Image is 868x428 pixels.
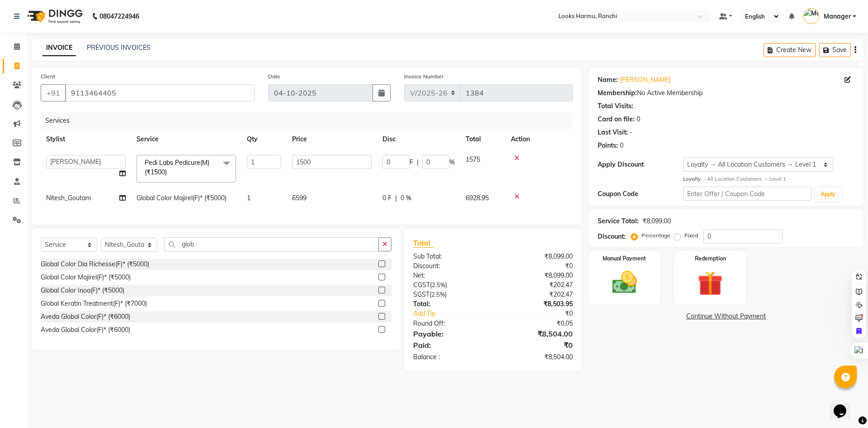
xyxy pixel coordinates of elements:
[683,187,811,201] input: Enter Offer / Coupon Code
[382,193,392,203] span: 0 F
[493,319,579,328] div: ₹0.05
[406,328,493,339] div: Payable:
[41,260,149,269] div: Global Color Dia Richesse(F)* (₹5000)
[683,175,854,183] div: All Location Customers → Level 1
[493,340,579,351] div: ₹0
[377,129,460,149] th: Disc
[292,194,307,202] span: 6599
[42,112,580,129] div: Services
[395,193,397,203] span: |
[466,155,480,164] span: 1575
[247,194,250,202] span: 1
[41,84,66,101] button: +91
[803,8,819,24] img: Manager
[493,271,579,280] div: ₹8,099.00
[466,194,489,202] span: 6928.95
[598,128,628,137] div: Last Visit:
[598,75,618,85] div: Name:
[41,273,131,282] div: Global Color Majirel(F)* (₹5000)
[406,340,493,351] div: Paid:
[637,115,640,124] div: 0
[695,255,726,263] label: Redemption
[65,84,255,101] input: Search by Name/Mobile/Email/Code
[432,281,445,289] span: 2.5%
[620,75,670,85] a: [PERSON_NAME]
[493,261,579,271] div: ₹0
[598,88,854,98] div: No Active Membership
[431,291,445,298] span: 2.5%
[642,216,671,226] div: ₹8,099.00
[830,392,859,419] iframe: chat widget
[598,216,639,226] div: Service Total:
[406,299,493,309] div: Total:
[99,4,139,29] b: 08047224946
[604,268,645,297] img: _cash.svg
[417,158,419,167] span: |
[406,280,493,290] div: ( )
[620,141,623,150] div: 0
[690,268,731,299] img: _gift.svg
[41,72,55,81] label: Client
[406,290,493,299] div: ( )
[137,194,226,202] span: Global Color Majirel(F)* (₹5000)
[401,193,411,203] span: 0 %
[41,129,131,149] th: Stylist
[598,141,618,150] div: Points:
[683,176,707,182] strong: Loyalty →
[413,238,434,248] span: Total
[598,189,683,199] div: Coupon Code
[493,352,579,362] div: ₹8,504.00
[598,160,683,169] div: Apply Discount
[241,129,287,149] th: Qty
[87,43,151,52] a: PREVIOUS INVOICES
[493,280,579,290] div: ₹202.47
[684,231,698,240] label: Fixed
[493,252,579,261] div: ₹8,099.00
[268,72,280,81] label: Date
[41,299,147,308] div: Global Keratin Treatment(F)* (₹7000)
[642,231,670,240] label: Percentage
[824,12,851,21] span: Manager
[404,72,443,81] label: Invoice Number
[410,158,413,167] span: F
[164,237,379,251] input: Search or Scan
[819,43,851,57] button: Save
[815,188,841,201] button: Apply
[460,129,505,149] th: Total
[406,261,493,271] div: Discount:
[41,312,130,322] div: Aveda Global Color(F)* (₹6000)
[46,194,91,202] span: Nitesh_Goutam
[603,255,646,263] label: Manual Payment
[598,101,633,111] div: Total Visits:
[406,319,493,328] div: Round Off:
[167,168,171,176] a: x
[598,115,635,124] div: Card on file:
[505,129,573,149] th: Action
[406,252,493,261] div: Sub Total:
[493,290,579,299] div: ₹202.47
[413,281,430,289] span: CGST
[287,129,377,149] th: Price
[23,4,85,29] img: logo
[42,40,76,56] a: INVOICE
[41,325,130,335] div: Aveda Global Color(F)* (₹6000)
[493,328,579,339] div: ₹8,504.00
[449,158,455,167] span: %
[507,309,579,318] div: ₹0
[145,159,209,176] span: Pedi Labs Pedicure(M) (₹1500)
[590,312,862,321] a: Continue Without Payment
[406,271,493,280] div: Net:
[131,129,241,149] th: Service
[406,309,507,318] a: Add Tip
[413,290,429,298] span: SGST
[630,128,632,137] div: -
[493,299,579,309] div: ₹8,503.95
[598,88,637,98] div: Membership:
[598,232,626,241] div: Discount:
[406,352,493,362] div: Balance :
[41,286,124,295] div: Global Color Inoa(F)* (₹5000)
[764,43,816,57] button: Create New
